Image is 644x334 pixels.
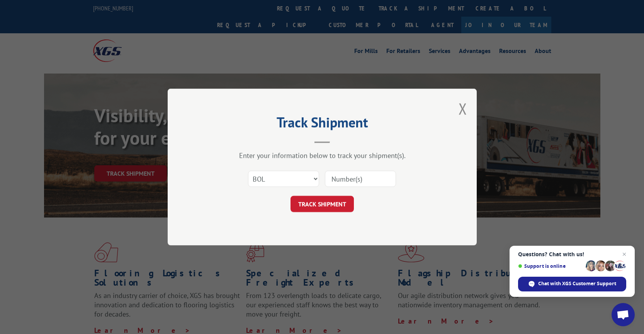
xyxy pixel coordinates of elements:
button: Close modal [459,98,467,119]
input: Number(s) [325,171,396,187]
button: TRACK SHIPMENT [291,196,354,212]
span: Chat with XGS Customer Support [538,280,616,287]
span: Questions? Chat with us! [518,251,626,257]
span: Support is online [518,263,583,269]
span: Chat with XGS Customer Support [518,277,626,291]
h2: Track Shipment [206,117,438,132]
div: Enter your information below to track your shipment(s). [206,151,438,160]
a: Open chat [612,303,635,326]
